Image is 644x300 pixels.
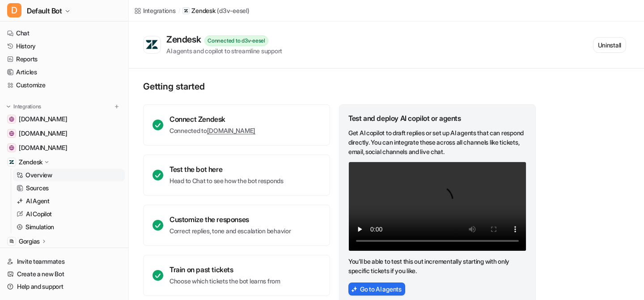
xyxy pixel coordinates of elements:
[145,39,159,50] img: Zendesk logo
[207,127,255,134] a: [DOMAIN_NAME]
[143,81,537,92] p: Getting started
[217,6,249,15] p: ( d3v-eesel )
[4,268,125,280] a: Create a new Bot
[178,7,180,15] span: /
[4,66,125,78] a: Articles
[13,169,125,181] a: Overview
[348,114,526,123] div: Test and deploy AI copilot or agents
[169,165,284,174] div: Test the bot here
[593,37,626,53] button: Uninstall
[169,115,255,124] div: Connect Zendesk
[166,46,282,56] div: AI agents and copilot to streamline support
[182,6,249,15] a: Zendesk(d3v-eesel)
[9,131,14,136] img: nri-distribution.com
[9,145,14,150] img: careers-nri3pl.com
[13,208,125,220] a: AI Copilot
[13,221,125,233] a: Simulation
[9,239,14,244] img: Gorgias
[26,184,49,193] p: Sources
[25,171,52,180] p: Overview
[166,34,204,45] div: Zendesk
[4,40,125,52] a: History
[9,116,14,122] img: nri3pl.com
[348,162,526,251] video: Your browser does not support the video tag.
[204,35,268,46] div: Connected to d3v-eesel
[4,113,125,125] a: nri3pl.com[DOMAIN_NAME]
[5,103,12,110] img: expand menu
[351,286,357,292] img: AiAgentsIcon
[134,6,176,15] a: Integrations
[4,280,125,293] a: Help and support
[19,115,67,124] span: [DOMAIN_NAME]
[4,102,44,111] button: Integrations
[13,103,41,110] p: Integrations
[19,143,67,152] span: [DOMAIN_NAME]
[4,79,125,91] a: Customize
[13,182,125,194] a: Sources
[4,27,125,39] a: Chat
[143,6,176,15] div: Integrations
[26,197,50,206] p: AI Agent
[191,6,215,15] p: Zendesk
[13,195,125,207] a: AI Agent
[348,128,526,156] p: Get AI copilot to draft replies or set up AI agents that can respond directly. You can integrate ...
[169,265,280,274] div: Train on past tickets
[4,255,125,268] a: Invite teammates
[4,127,125,140] a: nri-distribution.com[DOMAIN_NAME]
[4,141,125,154] a: careers-nri3pl.com[DOMAIN_NAME]
[169,126,255,135] p: Connected to
[19,237,40,246] p: Gorgias
[169,215,291,224] div: Customize the responses
[9,159,14,165] img: Zendesk
[169,277,280,286] p: Choose which tickets the bot learns from
[114,103,120,110] img: menu_add.svg
[25,223,54,231] p: Simulation
[27,4,62,17] span: Default Bot
[7,3,21,17] span: D
[4,53,125,65] a: Reports
[19,158,42,167] p: Zendesk
[348,257,526,275] p: You’ll be able to test this out incrementally starting with only specific tickets if you like.
[26,210,52,219] p: AI Copilot
[169,176,284,185] p: Head to Chat to see how the bot responds
[19,129,67,138] span: [DOMAIN_NAME]
[348,283,405,296] button: Go to AI agents
[169,227,291,236] p: Correct replies, tone and escalation behavior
